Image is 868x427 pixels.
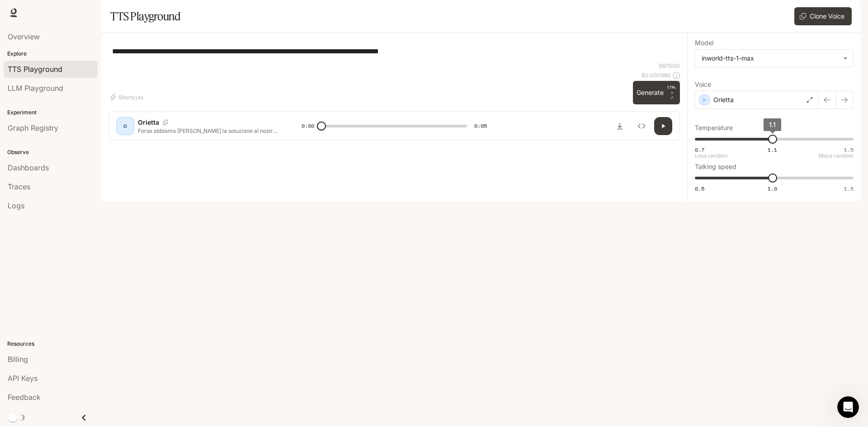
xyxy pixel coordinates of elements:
span: 0:05 [474,122,487,131]
button: Clone Voice [794,7,852,25]
button: Copy Voice ID [159,120,172,125]
p: Less random [695,153,728,159]
span: 1.5 [844,185,854,192]
p: Orietta [713,95,734,104]
p: Model [695,40,713,46]
button: GenerateCTRL +⏎ [633,81,680,104]
span: 1.0 [768,185,777,192]
div: inworld-tts-1-max [702,54,839,63]
div: inworld-tts-1-max [695,50,853,67]
p: Voice [695,81,711,88]
p: $ 0.000980 [642,71,671,79]
p: Talking speed [695,164,736,170]
span: 1.1 [769,121,776,128]
span: 1.1 [768,146,777,154]
span: 0.5 [695,185,704,192]
button: Download audio [611,117,629,135]
p: Temperature [695,125,733,131]
p: 98 / 1000 [659,62,680,70]
p: ⏎ [667,84,676,101]
span: 0:00 [302,122,314,131]
div: O [118,119,132,133]
span: 0.7 [695,146,704,154]
span: 1.5 [844,146,854,154]
p: More random [819,153,854,159]
button: Shortcuts [108,90,147,104]
p: Forse abbiamo [PERSON_NAME] la soluzione al nostro problema, anche se dipende dall'esito di quest... [138,127,280,135]
p: CTRL + [667,84,676,95]
button: Inspect [632,117,651,135]
h1: TTS Playground [110,7,180,25]
p: Orietta [138,118,159,127]
iframe: Intercom live chat [837,396,859,418]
